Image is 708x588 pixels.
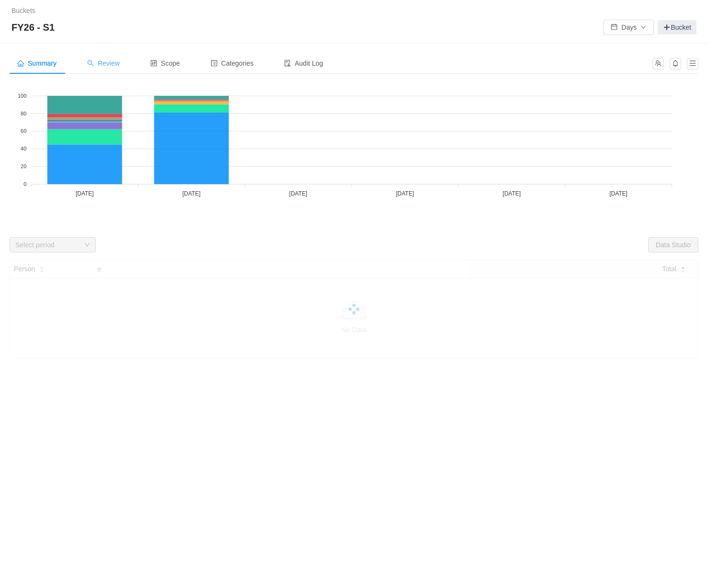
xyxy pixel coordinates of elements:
[84,242,90,249] i: icon: down
[23,181,26,187] tspan: 0
[183,190,201,197] tspan: [DATE]
[76,190,94,197] tspan: [DATE]
[396,190,414,197] tspan: [DATE]
[21,146,26,151] tspan: 40
[603,20,654,35] button: icon: calendarDaysicon: down
[21,128,26,134] tspan: 60
[150,59,180,67] span: Scope
[150,60,157,67] i: icon: control
[21,163,26,169] tspan: 20
[15,240,80,250] div: Select period
[211,60,217,67] i: icon: profile
[652,58,664,69] button: icon: team
[17,59,57,67] span: Summary
[211,59,254,67] span: Categories
[21,111,26,116] tspan: 80
[289,190,308,197] tspan: [DATE]
[658,20,697,35] a: Bucket
[687,58,698,69] button: icon: menu
[87,59,120,67] span: Review
[284,60,291,67] i: icon: audit
[670,58,681,69] button: icon: bell
[11,20,60,35] span: FY26 - S1
[609,190,628,197] tspan: [DATE]
[502,190,521,197] tspan: [DATE]
[18,93,26,99] tspan: 100
[17,60,24,67] i: icon: home
[284,59,323,67] span: Audit Log
[11,7,35,14] a: Buckets
[87,60,94,67] i: icon: search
